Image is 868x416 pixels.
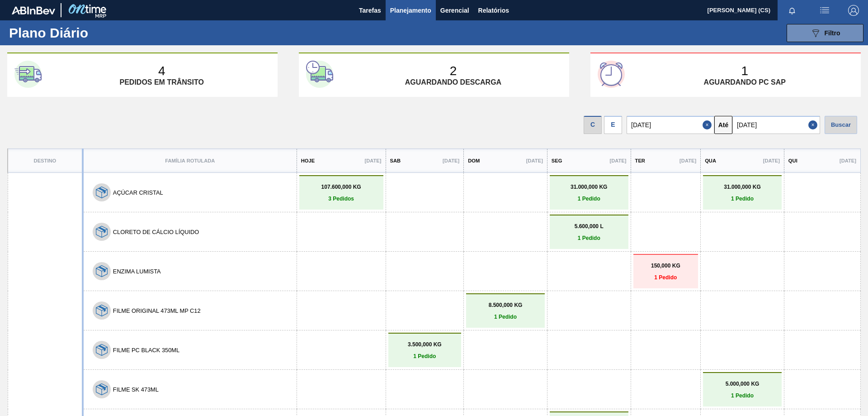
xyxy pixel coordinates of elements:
img: 7hKVVNeldsGH5KwE07rPnOGsQy+SHCf9ftlnweef0E1el2YcIeEt5yaNqj+jPq4oMsVpG1vCxiwYEd4SvddTlxqBvEWZPhf52... [96,344,108,356]
a: 5.000,000 KG1 Pedido [705,381,779,399]
th: Destino [8,149,83,173]
p: 1 Pedido [468,314,542,320]
div: E [604,116,622,134]
img: second-card-icon [306,61,333,88]
button: Notificações [778,4,807,17]
p: Hoje [301,158,315,163]
button: FILME ORIGINAL 473ML MP C12 [113,307,201,314]
p: [DATE] [526,158,543,163]
button: Filtro [787,24,863,42]
img: 7hKVVNeldsGH5KwE07rPnOGsQy+SHCf9ftlnweef0E1el2YcIeEt5yaNqj+jPq4oMsVpG1vCxiwYEd4SvddTlxqBvEWZPhf52... [96,383,108,395]
a: 8.500,000 KG1 Pedido [468,302,542,320]
div: C [584,116,602,134]
button: CLORETO DE CÁLCIO LÍQUIDO [113,229,199,235]
p: 31.000,000 KG [552,184,626,190]
div: Visão data de Coleta [584,114,602,134]
img: 7hKVVNeldsGH5KwE07rPnOGsQy+SHCf9ftlnweef0E1el2YcIeEt5yaNqj+jPq4oMsVpG1vCxiwYEd4SvddTlxqBvEWZPhf52... [96,305,108,316]
p: 31.000,000 KG [705,184,779,190]
p: 8.500,000 KG [468,302,542,308]
p: 107.600,000 KG [302,184,381,190]
p: 2 [450,64,457,78]
p: 4 [158,64,165,78]
p: 1 [741,64,748,78]
button: ENZIMA LUMISTA [113,268,161,275]
p: [DATE] [443,158,459,163]
img: userActions [819,5,830,16]
button: Close [808,116,820,134]
p: Qui [788,158,797,163]
p: 1 Pedido [705,392,779,399]
p: 5.000,000 KG [705,381,779,387]
div: Buscar [825,116,857,134]
input: dd/mm/yyyy [732,116,820,134]
input: dd/mm/yyyy [627,116,714,134]
p: Seg [552,158,562,163]
a: 5.600,000 L1 Pedido [552,223,626,241]
p: [DATE] [679,158,696,163]
p: 3 Pedidos [302,196,381,202]
a: 107.600,000 KG3 Pedidos [302,184,381,202]
a: 31.000,000 KG1 Pedido [552,184,626,202]
img: 7hKVVNeldsGH5KwE07rPnOGsQy+SHCf9ftlnweef0E1el2YcIeEt5yaNqj+jPq4oMsVpG1vCxiwYEd4SvddTlxqBvEWZPhf52... [96,186,108,198]
p: 1 Pedido [552,235,626,241]
p: Pedidos em trânsito [119,78,203,86]
p: 1 Pedido [705,196,779,202]
p: Ter [635,158,645,163]
span: Relatórios [478,5,509,16]
a: 150,000 KG1 Pedido [636,263,696,281]
span: Planejamento [390,5,431,16]
img: Logout [848,5,859,16]
p: 5.600,000 L [552,223,626,230]
img: third-card-icon [598,61,625,88]
p: 1 Pedido [636,274,696,281]
p: Sab [390,158,401,163]
p: Qua [705,158,716,163]
a: 3.500,000 KG1 Pedido [391,341,459,359]
img: 7hKVVNeldsGH5KwE07rPnOGsQy+SHCf9ftlnweef0E1el2YcIeEt5yaNqj+jPq4oMsVpG1vCxiwYEd4SvddTlxqBvEWZPhf52... [96,265,108,277]
img: TNhmsLtSVTkK8tSr43FrP2fwEKptu5GPRR3wAAAABJRU5ErkJggg== [12,6,55,14]
p: Aguardando PC SAP [704,78,786,86]
th: Família Rotulada [83,149,297,173]
button: AÇÚCAR CRISTAL [113,189,163,196]
p: Dom [468,158,480,163]
img: first-card-icon [14,61,42,88]
button: Até [714,116,732,134]
a: 31.000,000 KG1 Pedido [705,184,779,202]
p: 1 Pedido [552,196,626,202]
button: Close [703,116,714,134]
button: FILME PC BLACK 350ML [113,347,179,354]
p: Aguardando descarga [405,78,501,86]
button: FILME SK 473ML [113,386,159,393]
p: 1 Pedido [391,353,459,359]
p: [DATE] [840,158,856,163]
span: Gerencial [440,5,469,16]
div: Visão Data de Entrega [604,114,622,134]
p: [DATE] [609,158,626,163]
h1: Plano Diário [9,28,167,38]
p: 3.500,000 KG [391,341,459,348]
span: Filtro [825,29,840,37]
p: [DATE] [364,158,381,163]
img: 7hKVVNeldsGH5KwE07rPnOGsQy+SHCf9ftlnweef0E1el2YcIeEt5yaNqj+jPq4oMsVpG1vCxiwYEd4SvddTlxqBvEWZPhf52... [96,226,108,238]
p: 150,000 KG [636,263,696,269]
p: [DATE] [763,158,780,163]
span: Tarefas [359,5,381,16]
